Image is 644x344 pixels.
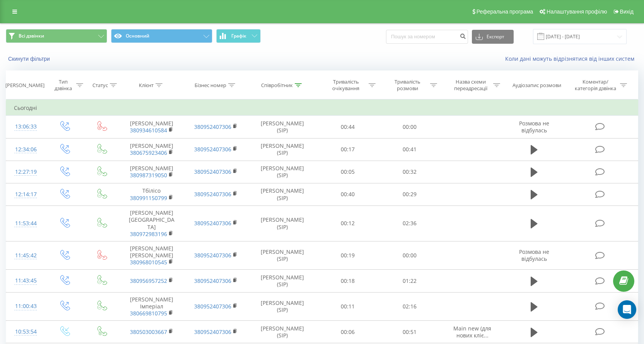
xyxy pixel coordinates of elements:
[92,82,108,89] div: Статус
[248,161,317,183] td: [PERSON_NAME] (SIP)
[6,29,107,43] button: Всі дзвінки
[379,241,441,270] td: 00:00
[130,127,167,134] a: 380934610584
[120,206,184,241] td: [PERSON_NAME] [GEOGRAPHIC_DATA]
[519,248,549,262] span: Розмова не відбулась
[130,310,167,317] a: 380669810795
[120,116,184,138] td: [PERSON_NAME]
[379,321,441,343] td: 00:51
[14,119,38,134] div: 13:06:33
[317,270,379,292] td: 00:18
[194,123,231,130] a: 380952407306
[130,149,167,156] a: 380675923406
[379,116,441,138] td: 00:00
[317,161,379,183] td: 00:05
[19,33,44,39] span: Всі дзвінки
[194,328,231,335] a: 380952407306
[317,321,379,343] td: 00:06
[317,241,379,270] td: 00:19
[120,138,184,161] td: [PERSON_NAME]
[325,79,367,92] div: Тривалість очікування
[512,82,561,89] div: Аудіозапис розмови
[317,292,379,321] td: 00:11
[120,292,184,321] td: [PERSON_NAME] Імперіал
[453,325,491,339] span: Main new (для нових кліє...
[130,194,167,202] a: 380991150799
[111,29,212,43] button: Основний
[386,30,468,44] input: Пошук за номером
[261,82,293,89] div: Співробітник
[231,33,246,39] span: Графік
[120,241,184,270] td: [PERSON_NAME] [PERSON_NAME]
[379,206,441,241] td: 02:36
[120,161,184,183] td: [PERSON_NAME]
[130,258,167,266] a: 380968010545
[130,277,167,284] a: 380956957252
[472,30,514,44] button: Експорт
[248,321,317,343] td: [PERSON_NAME] (SIP)
[248,183,317,205] td: [PERSON_NAME] (SIP)
[620,9,634,15] span: Вихід
[194,145,231,153] a: 380952407306
[317,183,379,205] td: 00:40
[248,241,317,270] td: [PERSON_NAME] (SIP)
[477,9,533,15] span: Реферальна програма
[450,79,491,92] div: Назва схеми переадресації
[194,219,231,227] a: 380952407306
[194,303,231,310] a: 380952407306
[6,100,638,116] td: Сьогодні
[14,142,38,157] div: 12:34:06
[130,171,167,179] a: 380987319050
[618,300,636,319] div: Open Intercom Messenger
[379,183,441,205] td: 00:29
[130,328,167,335] a: 380503003667
[194,277,231,284] a: 380952407306
[317,206,379,241] td: 00:12
[216,29,261,43] button: Графік
[248,138,317,161] td: [PERSON_NAME] (SIP)
[379,270,441,292] td: 01:22
[14,216,38,231] div: 11:53:44
[194,168,231,175] a: 380952407306
[14,299,38,314] div: 11:00:43
[248,292,317,321] td: [PERSON_NAME] (SIP)
[387,79,428,92] div: Тривалість розмови
[505,55,638,62] a: Коли дані можуть відрізнятися вiд інших систем
[5,82,44,89] div: [PERSON_NAME]
[547,9,607,15] span: Налаштування профілю
[14,187,38,202] div: 12:14:17
[14,324,38,339] div: 10:53:54
[6,55,54,62] button: Скинути фільтри
[379,138,441,161] td: 00:41
[139,82,154,89] div: Клієнт
[195,82,226,89] div: Бізнес номер
[519,120,549,134] span: Розмова не відбулась
[52,79,74,92] div: Тип дзвінка
[317,116,379,138] td: 00:44
[194,190,231,198] a: 380952407306
[248,206,317,241] td: [PERSON_NAME] (SIP)
[194,252,231,259] a: 380952407306
[248,116,317,138] td: [PERSON_NAME] (SIP)
[573,79,618,92] div: Коментар/категорія дзвінка
[130,230,167,238] a: 380972983196
[317,138,379,161] td: 00:17
[248,270,317,292] td: [PERSON_NAME] (SIP)
[14,164,38,180] div: 12:27:19
[14,248,38,263] div: 11:45:42
[379,161,441,183] td: 00:32
[14,273,38,288] div: 11:43:45
[120,183,184,205] td: Тбілісо
[379,292,441,321] td: 02:16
